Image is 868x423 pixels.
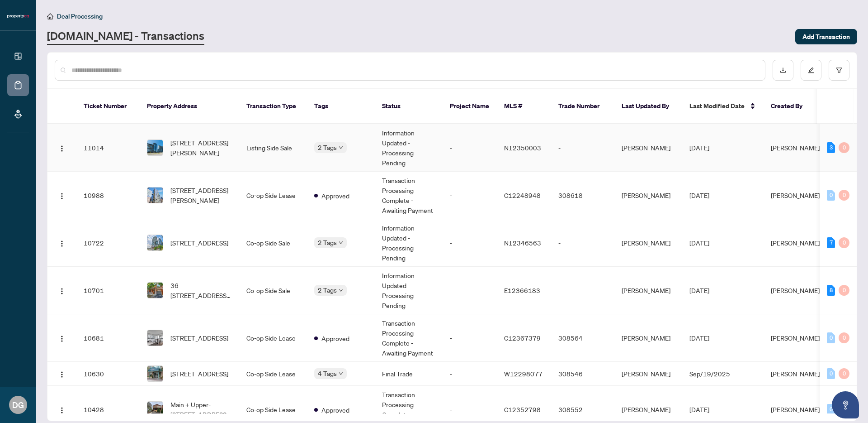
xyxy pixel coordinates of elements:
span: Main + Upper-[STREET_ADDRESS][PERSON_NAME] [170,399,232,419]
td: Co-op Side Lease [239,172,307,219]
div: 3 [827,142,835,153]
span: down [339,371,343,376]
span: [PERSON_NAME] [771,144,820,152]
span: [PERSON_NAME] [771,334,820,342]
button: Open asap [832,391,859,418]
span: [STREET_ADDRESS] [170,238,228,248]
span: [PERSON_NAME] [771,239,820,247]
span: filter [836,67,842,73]
img: logo [7,14,29,19]
th: Status [375,89,443,124]
img: thumbnail-img [147,187,163,203]
img: thumbnail-img [147,402,163,417]
button: Logo [55,402,69,417]
span: edit [808,67,814,73]
td: 11014 [76,124,140,172]
div: 8 [827,285,835,296]
span: C12352798 [504,405,541,413]
td: Co-op Side Sale [239,219,307,267]
span: Add Transaction [802,29,850,44]
td: Transaction Processing Complete - Awaiting Payment [375,314,443,362]
th: Trade Number [551,89,614,124]
td: Co-op Side Lease [239,362,307,386]
span: C12367379 [504,334,541,342]
span: Last Modified Date [689,101,745,111]
span: Approved [321,405,349,415]
td: Information Updated - Processing Pending [375,267,443,314]
button: Logo [55,236,69,250]
div: 0 [827,332,835,343]
span: [DATE] [689,286,709,294]
button: Logo [55,140,69,155]
th: Created By [764,89,818,124]
button: Logo [55,283,69,298]
img: Logo [58,145,66,152]
img: Logo [58,192,66,200]
span: DG [12,399,24,411]
div: 0 [839,368,849,379]
span: [DATE] [689,144,709,152]
span: Sep/19/2025 [689,370,730,378]
td: [PERSON_NAME] [614,314,682,362]
img: Logo [58,371,66,378]
td: Listing Side Sale [239,124,307,172]
span: E12366183 [504,286,540,294]
a: [DOMAIN_NAME] - Transactions [47,29,204,45]
button: download [773,60,793,81]
button: Logo [55,366,69,381]
img: Logo [58,335,66,342]
div: 0 [827,368,835,379]
span: down [339,240,343,245]
span: down [339,145,343,150]
img: Logo [58,407,66,414]
img: thumbnail-img [147,283,163,298]
img: Logo [58,288,66,295]
span: [STREET_ADDRESS] [170,333,228,343]
td: - [551,219,614,267]
td: [PERSON_NAME] [614,362,682,386]
td: 10988 [76,172,140,219]
button: Add Transaction [795,29,857,44]
td: 308564 [551,314,614,362]
span: N12346563 [504,239,541,247]
td: 308618 [551,172,614,219]
th: Ticket Number [76,89,140,124]
span: 4 Tags [318,368,337,379]
td: [PERSON_NAME] [614,172,682,219]
td: Information Updated - Processing Pending [375,124,443,172]
span: [PERSON_NAME] [771,286,820,294]
span: W12298077 [504,370,542,378]
img: Logo [58,240,66,247]
td: [PERSON_NAME] [614,124,682,172]
button: Logo [55,188,69,202]
span: [STREET_ADDRESS] [170,369,228,379]
div: 0 [839,332,849,343]
td: Co-op Side Sale [239,267,307,314]
span: C12248948 [504,191,541,199]
td: Transaction Processing Complete - Awaiting Payment [375,172,443,219]
span: 36-[STREET_ADDRESS][PERSON_NAME] [170,280,232,300]
button: filter [829,60,849,81]
td: Final Trade [375,362,443,386]
td: 10722 [76,219,140,267]
span: [PERSON_NAME] [771,405,820,413]
td: - [443,362,497,386]
td: Co-op Side Lease [239,314,307,362]
span: 2 Tags [318,285,337,295]
th: Tags [307,89,375,124]
td: [PERSON_NAME] [614,267,682,314]
span: [STREET_ADDRESS][PERSON_NAME] [170,185,232,205]
th: Project Name [443,89,497,124]
td: - [551,267,614,314]
span: [PERSON_NAME] [771,370,820,378]
div: 0 [827,190,835,201]
span: [PERSON_NAME] [771,191,820,199]
span: download [780,67,786,73]
button: edit [801,60,821,81]
span: Deal Processing [57,12,103,20]
th: Transaction Type [239,89,307,124]
span: 2 Tags [318,237,337,248]
span: [STREET_ADDRESS][PERSON_NAME] [170,138,232,158]
td: - [443,314,497,362]
img: thumbnail-img [147,140,163,155]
